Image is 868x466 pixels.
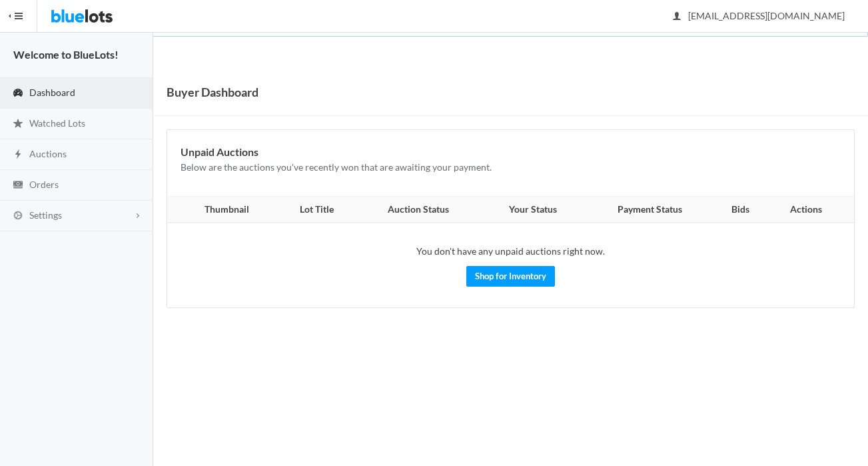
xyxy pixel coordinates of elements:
th: Thumbnail [167,197,278,223]
th: Actions [765,197,854,223]
h1: Buyer Dashboard [167,82,258,102]
th: Your Status [482,197,584,223]
th: Lot Title [278,197,356,223]
strong: Welcome to BlueLots! [13,48,119,61]
b: Unpaid Auctions [181,145,258,158]
ion-icon: speedometer [11,87,25,100]
th: Bids [715,197,765,223]
ion-icon: star [11,118,25,131]
span: Auctions [29,148,67,159]
ion-icon: cash [11,179,25,192]
span: Watched Lots [29,117,85,129]
a: Shop for Inventory [466,266,555,287]
th: Auction Status [356,197,482,223]
span: Dashboard [29,87,75,98]
p: You don't have any unpaid auctions right now. [181,244,841,259]
p: Below are the auctions you've recently won that are awaiting your payment. [181,160,841,175]
ion-icon: person [670,11,683,23]
th: Payment Status [584,197,715,223]
span: Settings [29,209,62,221]
span: [EMAIL_ADDRESS][DOMAIN_NAME] [673,10,845,21]
span: Orders [29,179,59,190]
ion-icon: flash [11,149,25,161]
ion-icon: cog [11,210,25,223]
